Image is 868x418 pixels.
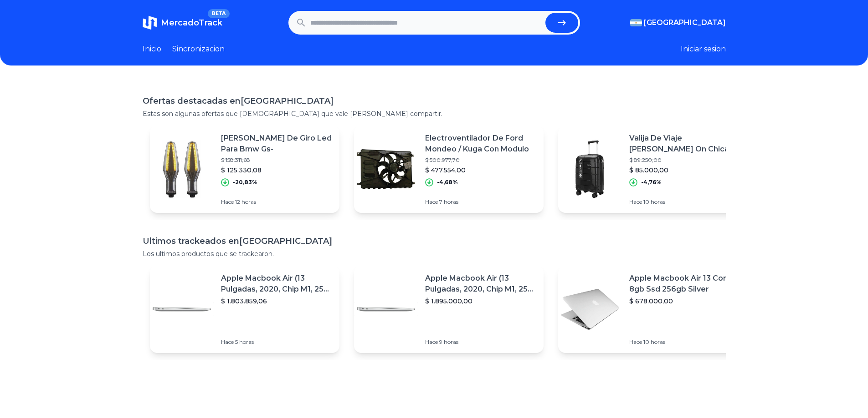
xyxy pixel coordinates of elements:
p: Estas son algunas ofertas que [DEMOGRAPHIC_DATA] que vale [PERSON_NAME] compartir. [143,109,726,118]
p: $ 85.000,00 [629,166,740,175]
p: -4,68% [437,179,458,186]
a: Inicio [143,44,161,55]
p: Hace 10 horas [629,338,740,346]
img: Argentina [630,19,642,26]
p: -4,76% [641,179,662,186]
img: Featured image [150,137,214,201]
p: Apple Macbook Air 13 Core I5 8gb Ssd 256gb Silver [629,273,740,295]
a: Featured image[PERSON_NAME] De Giro Led Para Bmw Gs-$ 158.311,68$ 125.330,08-20,83%Hace 12 horas [150,126,339,213]
img: Featured image [558,277,622,341]
a: Sincronizacion [172,44,225,55]
p: $ 500.977,70 [425,156,536,164]
img: Featured image [354,137,418,201]
p: Hace 7 horas [425,198,536,206]
button: Iniciar sesion [681,44,726,55]
p: [PERSON_NAME] De Giro Led Para Bmw Gs- [221,133,332,155]
img: Featured image [354,277,418,341]
span: [GEOGRAPHIC_DATA] [644,17,726,28]
h1: Ultimos trackeados en [GEOGRAPHIC_DATA] [143,235,726,247]
img: MercadoTrack [143,15,157,30]
a: Featured imageApple Macbook Air 13 Core I5 8gb Ssd 256gb Silver$ 678.000,00Hace 10 horas [558,266,748,353]
p: Hace 10 horas [629,198,740,206]
p: Apple Macbook Air (13 Pulgadas, 2020, Chip M1, 256 Gb De Ssd, 8 Gb De Ram) - Plata [221,273,332,295]
p: -20,83% [233,179,257,186]
p: Hace 5 horas [221,338,332,346]
a: MercadoTrackBETA [143,15,222,30]
p: $ 1.803.859,06 [221,297,332,306]
p: $ 158.311,68 [221,156,332,164]
span: MercadoTrack [161,18,222,28]
p: Apple Macbook Air (13 Pulgadas, 2020, Chip M1, 256 Gb De Ssd, 8 Gb De Ram) - Plata [425,273,536,295]
a: Featured imageApple Macbook Air (13 Pulgadas, 2020, Chip M1, 256 Gb De Ssd, 8 Gb De Ram) - Plata$... [150,266,339,353]
p: Hace 12 horas [221,198,332,206]
p: Hace 9 horas [425,338,536,346]
p: Electroventilador De Ford Mondeo / Kuga Con Modulo [425,133,536,155]
span: BETA [208,9,229,18]
p: $ 477.554,00 [425,166,536,175]
p: $ 1.895.000,00 [425,297,536,306]
button: [GEOGRAPHIC_DATA] [630,17,726,28]
a: Featured imageElectroventilador De Ford Mondeo / Kuga Con Modulo$ 500.977,70$ 477.554,00-4,68%Hac... [354,126,544,213]
a: Featured imageApple Macbook Air (13 Pulgadas, 2020, Chip M1, 256 Gb De Ssd, 8 Gb De Ram) - Plata$... [354,266,544,353]
h1: Ofertas destacadas en [GEOGRAPHIC_DATA] [143,95,726,107]
img: Featured image [150,277,214,341]
p: $ 125.330,08 [221,166,332,175]
p: Valija De Viaje [PERSON_NAME] On Chica Cabina 20pulgada Ow40022 [629,133,740,155]
p: $ 678.000,00 [629,297,740,306]
a: Featured imageValija De Viaje [PERSON_NAME] On Chica Cabina 20pulgada Ow40022$ 89.250,00$ 85.000,... [558,126,748,213]
img: Featured image [558,137,622,201]
p: Los ultimos productos que se trackearon. [143,249,726,258]
p: $ 89.250,00 [629,156,740,164]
